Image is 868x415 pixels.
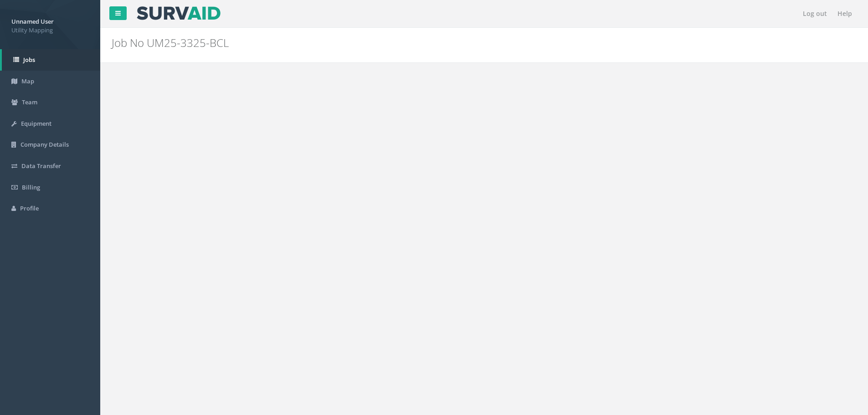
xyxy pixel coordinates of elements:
span: Team [22,98,37,106]
span: Billing [22,183,40,191]
span: Company Details [21,140,69,149]
span: Data Transfer [21,162,61,170]
span: Equipment [21,119,51,128]
span: Map [21,77,34,85]
a: Jobs [2,49,100,71]
span: Profile [20,204,39,212]
strong: Unnamed User [11,17,54,26]
h2: Job No UM25-3325-BCL [112,37,730,49]
span: Jobs [23,56,35,64]
span: Utility Mapping [11,26,89,35]
a: Unnamed User Utility Mapping [11,15,89,34]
